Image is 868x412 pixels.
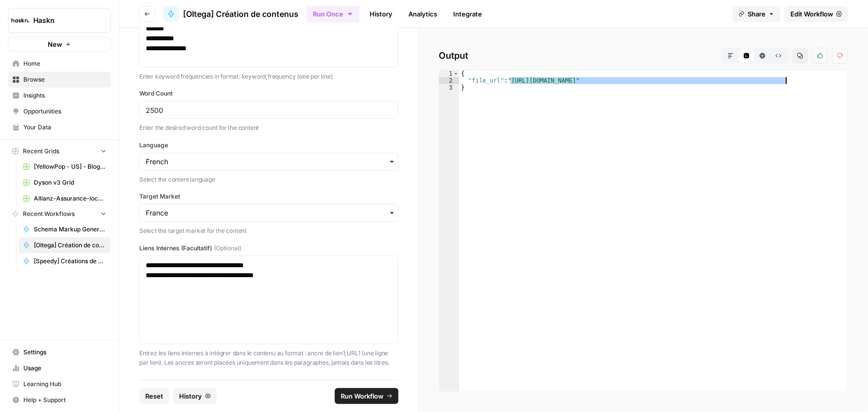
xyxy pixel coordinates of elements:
[8,119,111,135] a: Your Data
[179,391,202,401] span: History
[139,123,398,133] p: Enter the desired word count for the content
[18,191,111,206] a: Allianz-Assurance-local v2 Grid
[784,6,848,22] a: Edit Workflow
[145,391,163,401] span: Reset
[18,253,111,269] a: [Speedy] Créations de contenu
[8,103,111,119] a: Opportunities
[146,208,392,218] input: France
[23,75,106,84] span: Browse
[48,39,62,49] span: New
[439,77,459,84] div: 2
[23,59,106,68] span: Home
[23,147,59,156] span: Recent Grids
[214,244,241,253] span: (Optional)
[8,392,111,408] button: Help + Support
[23,209,75,218] span: Recent Workflows
[8,206,111,221] button: Recent Workflows
[139,89,398,98] label: Word Count
[34,241,106,250] span: [Oltega] Création de contenus
[335,388,398,404] button: Run Workflow
[306,5,360,22] button: Run Once
[439,84,459,91] div: 3
[139,244,398,253] label: Liens Internes (Facultatif)
[18,237,111,253] a: [Oltega] Création de contenus
[34,162,106,171] span: [YellowPop - US] - Blog Articles - 1000 words
[23,91,106,100] span: Insights
[439,48,848,64] h2: Output
[139,141,398,150] label: Language
[23,123,106,132] span: Your Data
[8,37,111,52] button: New
[8,72,111,88] a: Browse
[8,88,111,103] a: Insights
[18,175,111,191] a: Dyson v3 Grid
[790,9,833,19] span: Edit Workflow
[18,221,111,237] a: Schema Markup Generator
[163,6,298,22] a: [Oltega] Création de contenus
[139,72,398,82] p: Enter keyword frequencies in format: keyword;frequency (one per line)
[34,225,106,234] span: Schema Markup Generator
[733,6,780,22] button: Share
[341,391,384,401] span: Run Workflow
[139,388,169,404] button: Reset
[34,178,106,187] span: Dyson v3 Grid
[34,257,106,266] span: [Speedy] Créations de contenu
[8,56,111,72] a: Home
[364,6,398,22] a: History
[139,348,398,368] p: Entrez les liens internes à intégrer dans le contenu au format : ancre de lien1;URL1 (une ligne p...
[173,388,217,404] button: History
[439,70,459,77] div: 1
[34,194,106,203] span: Allianz-Assurance-local v2 Grid
[453,70,459,77] span: Toggle code folding, rows 1 through 3
[139,226,398,236] p: Select the target market for the content
[8,344,111,360] a: Settings
[402,6,443,22] a: Analytics
[23,107,106,116] span: Opportunities
[23,396,106,405] span: Help + Support
[18,159,111,175] a: [YellowPop - US] - Blog Articles - 1000 words
[33,15,94,25] span: Haskn
[183,8,298,20] span: [Oltega] Création de contenus
[23,348,106,357] span: Settings
[23,380,106,389] span: Learning Hub
[8,376,111,392] a: Learning Hub
[8,8,111,33] button: Workspace: Haskn
[23,364,106,373] span: Usage
[8,360,111,376] a: Usage
[447,6,488,22] a: Integrate
[8,144,111,159] button: Recent Grids
[11,11,29,29] img: Haskn Logo
[146,157,392,167] input: French
[139,175,398,185] p: Select the content language
[748,9,766,19] span: Share
[139,192,398,201] label: Target Market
